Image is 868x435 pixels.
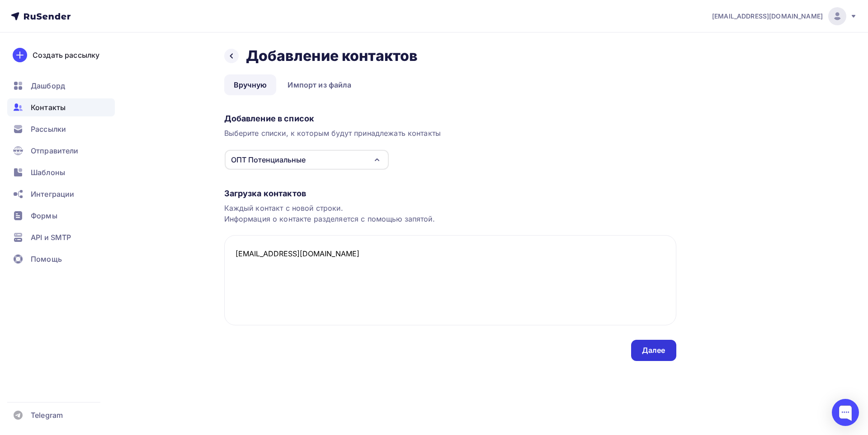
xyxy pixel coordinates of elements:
span: Формы [31,210,57,221]
a: Шаблоны [7,163,115,181]
a: Формы [7,207,115,225]
span: Рассылки [31,124,66,134]
a: Импорт из файла [278,74,361,95]
a: Рассылки [7,120,115,138]
a: Вручную [224,74,277,95]
span: Шаблоны [31,167,65,178]
div: Выберите списки, к которым будут принадлежать контакты [224,128,676,139]
span: Контакты [31,102,66,113]
div: Создать рассылку [33,50,99,60]
span: Отправители [31,145,79,156]
a: Отправители [7,142,115,160]
span: Помощь [31,254,62,264]
div: Каждый контакт с новой строки. Информация о контакте разделяется с помощью запятой. [224,203,676,224]
a: Контакты [7,98,115,116]
h2: Добавление контактов [246,47,418,65]
span: API и SMTP [31,232,71,243]
div: Загрузка контактов [224,188,676,199]
button: ОПТ Потенциальные [224,149,389,170]
span: Telegram [31,410,63,421]
span: Интеграции [31,189,74,199]
a: Дашборд [7,77,115,95]
div: Добавление в список [224,113,676,124]
div: ОПТ Потенциальные [231,154,306,165]
div: Далее [642,345,665,356]
span: [EMAIL_ADDRESS][DOMAIN_NAME] [712,12,823,21]
a: [EMAIL_ADDRESS][DOMAIN_NAME] [712,7,857,25]
span: Дашборд [31,80,65,91]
